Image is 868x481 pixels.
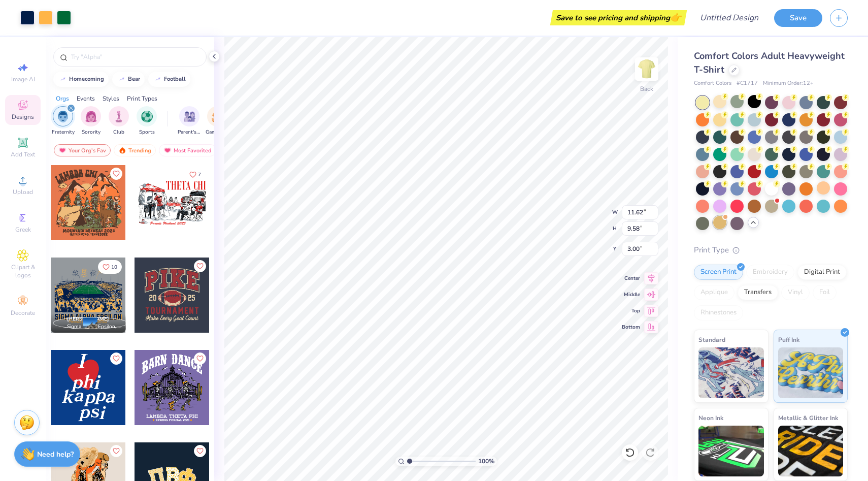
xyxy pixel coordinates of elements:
[12,113,34,121] span: Designs
[694,285,735,300] div: Applique
[56,94,69,103] div: Orgs
[194,352,206,365] button: Like
[58,147,66,154] img: most_fav.gif
[85,111,97,122] img: Sorority Image
[110,445,122,457] button: Like
[553,10,684,25] div: Save to see pricing and shipping
[622,307,640,314] span: Top
[114,144,156,156] div: Trending
[52,106,75,136] button: filter button
[15,226,31,234] span: Greek
[206,106,229,136] div: filter for Game Day
[137,106,157,136] div: filter for Sports
[763,79,814,88] span: Minimum Order: 12 +
[692,8,766,28] input: Untitled Design
[5,263,41,279] span: Clipart & logos
[478,457,494,466] span: 100 %
[137,106,157,136] button: filter button
[154,76,162,82] img: trend_line.gif
[103,94,119,103] div: Styles
[694,265,743,280] div: Screen Print
[694,50,845,76] span: Comfort Colors Adult Heavyweight T-Shirt
[118,147,126,154] img: trending.gif
[11,309,35,317] span: Decorate
[82,129,101,136] span: Sorority
[128,76,140,82] div: bear
[194,260,206,272] button: Like
[622,291,640,298] span: Middle
[670,11,681,23] span: 👉
[110,352,122,365] button: Like
[70,52,200,62] input: Try "Alpha"
[109,106,129,136] button: filter button
[69,76,104,82] div: homecoming
[77,94,95,103] div: Events
[698,426,764,476] img: Neon Ink
[59,76,67,82] img: trend_line.gif
[52,129,75,136] span: Fraternity
[637,59,657,79] img: Back
[737,79,758,88] span: # C1717
[98,260,122,274] button: Like
[164,76,186,82] div: football
[53,72,109,87] button: homecoming
[54,144,111,156] div: Your Org's Fav
[698,412,723,423] span: Neon Ink
[178,106,201,136] div: filter for Parent's Weekend
[81,106,101,136] button: filter button
[81,106,101,136] div: filter for Sorority
[148,72,190,87] button: football
[11,150,35,158] span: Add Text
[11,75,35,83] span: Image AI
[67,323,122,331] span: Sigma Alpha Epsilon, [US_STATE][GEOGRAPHIC_DATA]
[159,144,216,156] div: Most Favorited
[778,347,844,398] img: Puff Ink
[694,79,731,88] span: Comfort Colors
[111,265,117,270] span: 10
[738,285,778,300] div: Transfers
[37,450,74,459] strong: Need help?
[694,244,848,256] div: Print Type
[67,315,109,323] span: [PERSON_NAME]
[118,76,126,82] img: trend_line.gif
[112,72,145,87] button: bear
[57,111,69,122] img: Fraternity Image
[698,334,725,345] span: Standard
[813,285,837,300] div: Foil
[163,147,172,154] img: most_fav.gif
[13,188,33,196] span: Upload
[206,129,229,136] span: Game Day
[52,106,75,136] div: filter for Fraternity
[622,324,640,331] span: Bottom
[184,111,195,122] img: Parent's Weekend Image
[746,265,794,280] div: Embroidery
[113,111,124,122] img: Club Image
[110,168,122,180] button: Like
[778,426,844,476] img: Metallic & Glitter Ink
[212,111,223,122] img: Game Day Image
[797,265,847,280] div: Digital Print
[694,305,743,320] div: Rhinestones
[778,334,799,345] span: Puff Ink
[185,168,206,181] button: Like
[206,106,229,136] button: filter button
[113,129,124,136] span: Club
[698,347,764,398] img: Standard
[781,285,810,300] div: Vinyl
[640,84,653,93] div: Back
[778,412,838,423] span: Metallic & Glitter Ink
[127,94,157,103] div: Print Types
[774,9,822,27] button: Save
[198,172,201,177] span: 7
[178,106,201,136] button: filter button
[139,129,155,136] span: Sports
[141,111,153,122] img: Sports Image
[178,129,201,136] span: Parent's Weekend
[194,445,206,457] button: Like
[622,275,640,282] span: Center
[109,106,129,136] div: filter for Club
